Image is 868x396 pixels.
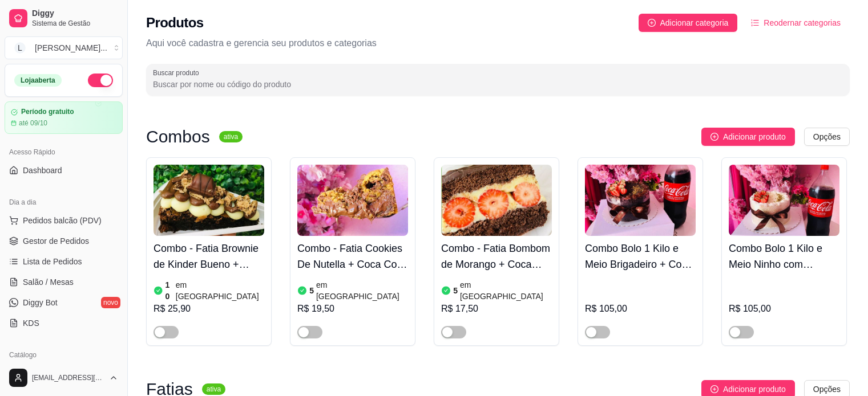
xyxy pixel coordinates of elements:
[297,302,408,316] div: R$ 19,50
[23,317,39,329] span: KDS
[35,42,107,54] div: [PERSON_NAME] ...
[14,74,62,87] div: Loja aberta
[441,240,552,272] h4: Combo - Fatia Bombom de Morango + Coca Cola 200ml
[146,36,850,50] p: Aqui você cadastra e gerencia seu produtos e categorias
[5,211,123,230] button: Pedidos balcão (PDV)
[5,346,123,364] div: Catálogo
[710,385,718,393] span: plus-circle
[14,42,26,54] span: L
[5,5,123,32] a: DiggySistema de Gestão
[88,74,113,87] button: Alterar Status
[764,17,841,29] span: Reodernar categorias
[701,128,795,146] button: Adicionar produto
[154,240,264,272] h4: Combo - Fatia Brownie de Kinder Bueno + Coca - Cola 200 ml
[32,19,118,28] span: Sistema de Gestão
[297,240,408,272] h4: Combo - Fatia Cookies De Nutella + Coca Cola 200ml
[639,14,738,32] button: Adicionar categoria
[5,364,123,391] button: [EMAIL_ADDRESS][DOMAIN_NAME]
[21,108,74,116] article: Período gratuito
[146,14,204,32] h2: Produtos
[202,383,225,395] sup: ativa
[585,302,696,316] div: R$ 105,00
[219,131,243,142] sup: ativa
[23,297,58,308] span: Diggy Bot
[5,101,123,134] a: Período gratuitoaté 09/10
[5,36,123,59] button: Select a team
[5,252,123,271] a: Lista de Pedidos
[813,130,841,143] span: Opções
[585,240,696,272] h4: Combo Bolo 1 Kilo e Meio Brigadeiro + Coca Cola 2 litros Original
[153,79,843,90] input: Buscar produto
[5,232,123,250] a: Gestor de Pedidos
[297,165,408,236] img: product-image
[751,19,759,27] span: ordered-list
[154,302,264,316] div: R$ 25,90
[453,285,458,296] article: 5
[23,215,102,226] span: Pedidos balcão (PDV)
[153,68,203,77] label: Buscar produto
[5,193,123,211] div: Dia a dia
[742,14,850,32] button: Reodernar categorias
[146,382,193,396] h3: Fatias
[5,314,123,332] a: KDS
[729,240,839,272] h4: Combo Bolo 1 Kilo e Meio Ninho com Morango + Coca Cola 2 litros Original
[460,279,552,302] article: em [GEOGRAPHIC_DATA]
[146,130,210,144] h3: Combos
[660,17,729,29] span: Adicionar categoria
[710,133,718,141] span: plus-circle
[23,165,62,176] span: Dashboard
[32,373,104,382] span: [EMAIL_ADDRESS][DOMAIN_NAME]
[316,279,408,302] article: em [GEOGRAPHIC_DATA]
[23,276,74,288] span: Salão / Mesas
[804,128,850,146] button: Opções
[23,235,89,247] span: Gestor de Pedidos
[729,165,839,236] img: product-image
[154,165,264,236] img: product-image
[441,302,552,316] div: R$ 17,50
[729,302,839,316] div: R$ 105,00
[165,279,173,302] article: 10
[5,161,123,179] a: Dashboard
[5,273,123,291] a: Salão / Mesas
[23,256,82,267] span: Lista de Pedidos
[813,383,841,395] span: Opções
[32,9,118,19] span: Diggy
[19,119,47,128] article: até 09/10
[441,165,552,236] img: product-image
[5,143,123,161] div: Acesso Rápido
[309,285,314,296] article: 5
[723,130,786,143] span: Adicionar produto
[5,293,123,312] a: Diggy Botnovo
[648,19,656,27] span: plus-circle
[176,279,264,302] article: em [GEOGRAPHIC_DATA]
[585,165,696,236] img: product-image
[723,383,786,395] span: Adicionar produto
